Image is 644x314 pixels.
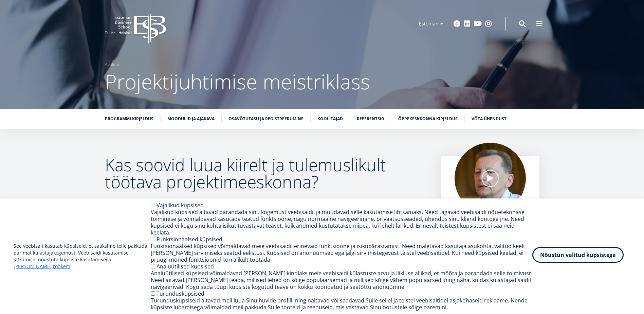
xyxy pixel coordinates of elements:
[151,297,532,311] div: Turundusküpsiseid aitavad meil luua Sinu huvide profiili ning näitavad või saadavad Sulle sellel ...
[151,243,532,263] div: Funktsionaalsed küpsised võimaldavad meie veebisaidil erinevaid funktsioone ja isikupärastamist. ...
[105,61,119,68] a: Avaleht
[464,20,471,27] a: Linkedin
[474,20,482,27] a: Youtube
[357,116,384,122] a: Referentsid
[14,263,70,270] a: [PERSON_NAME] rohkem
[454,20,460,27] a: Facebook
[105,156,427,190] h2: Kas soovid luua kiirelt ja tulemuslikult töötava projektimeeskonna?
[532,247,624,263] button: Nõustun valitud küpsistega
[157,263,214,270] label: Analüütilised küpsised
[157,202,204,209] label: Vajalikud küpsised
[472,116,507,122] a: Võta ühendust
[228,116,303,122] a: Osavõtutasu ja registreerumine
[151,270,532,290] div: Analüütilised küpsised võimaldavad [PERSON_NAME] kindlaks meie veebisaidi külastuste arvu ja liik...
[14,243,151,270] p: See veebisait kasutab küpsiseid, et saaksime teile pakkuda parimat külastajakogemust. Veebisaidi ...
[151,209,532,236] div: Vajalikud küpsised aitavad parandada sinu kogemust veebisaidil ja muudavad selle kasutamise lihts...
[105,197,427,238] p: Projektijuhtimise meistriklass annab osalejatele põhjalikud teadmised ja praktilised oskused proj...
[105,68,370,95] span: Projektijuhtimise meistriklass
[105,116,153,122] a: Programmi kirjeldus
[157,290,204,297] label: Turundusküpsised
[398,116,458,122] a: Õppekeskkonna kirjeldus
[157,235,222,243] label: Funktsionaalsed küpsised
[485,20,492,27] a: Instagram
[317,116,343,122] a: Koolitajad
[167,116,215,122] a: Moodulid ja ajakava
